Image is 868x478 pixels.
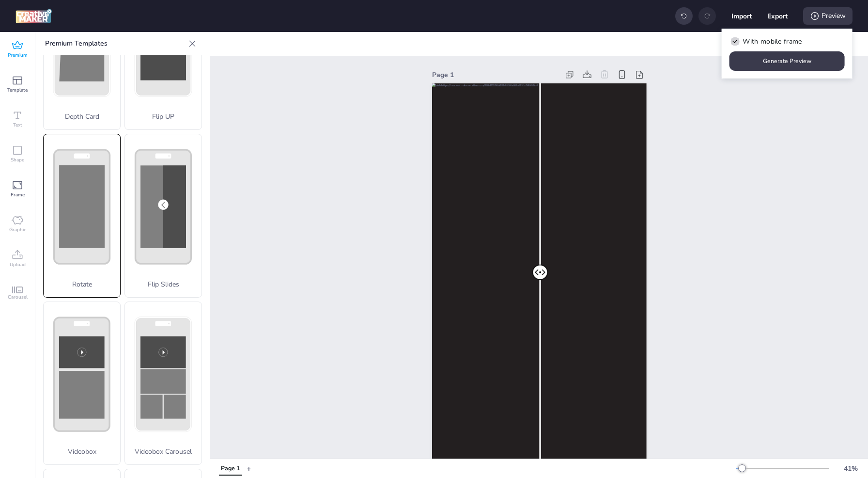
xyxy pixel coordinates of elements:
[44,279,120,289] p: Rotate
[803,7,852,25] div: Preview
[44,112,120,122] p: Depth Card
[125,112,201,122] p: Flip UP
[10,261,26,269] span: Upload
[8,51,28,59] span: Premium
[214,460,247,477] div: Tabs
[125,446,201,457] p: Videobox Carousel
[125,279,201,289] p: Flip Slides
[7,86,28,94] span: Template
[729,51,845,71] button: Generate Preview
[432,70,559,80] div: Page 1
[731,6,752,26] button: Import
[247,460,251,477] button: +
[13,121,22,129] span: Text
[8,293,28,301] span: Carousel
[11,156,24,164] span: Shape
[45,32,185,55] p: Premium Templates
[9,226,26,234] span: Graphic
[44,446,120,457] p: Videobox
[11,191,25,199] span: Frame
[743,36,802,47] span: With mobile frame
[839,463,862,474] div: 41 %
[15,9,52,23] img: logo Creative Maker
[221,464,240,473] div: Page 1
[767,6,788,26] button: Export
